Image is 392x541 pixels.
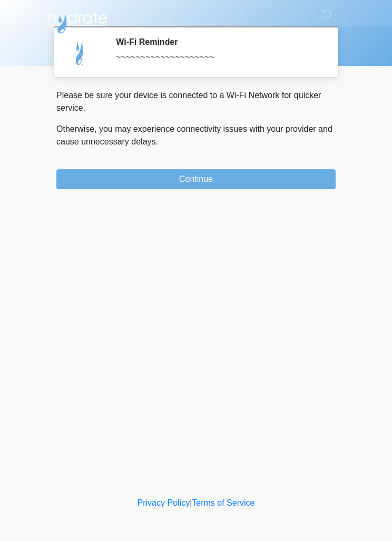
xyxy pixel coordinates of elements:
[46,8,109,34] img: Hydrate IV Bar - Scottsdale Logo
[156,137,158,146] span: .
[190,498,192,507] a: |
[56,89,336,114] p: Please be sure your device is connected to a Wi-Fi Network for quicker service.
[116,51,320,64] div: ~~~~~~~~~~~~~~~~~~~~
[192,498,254,507] a: Terms of Service
[64,37,96,69] img: Agent Avatar
[138,498,190,507] a: Privacy Policy
[56,169,336,189] button: Continue
[56,123,336,148] p: Otherwise, you may experience connectivity issues with your provider and cause unnecessary delays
